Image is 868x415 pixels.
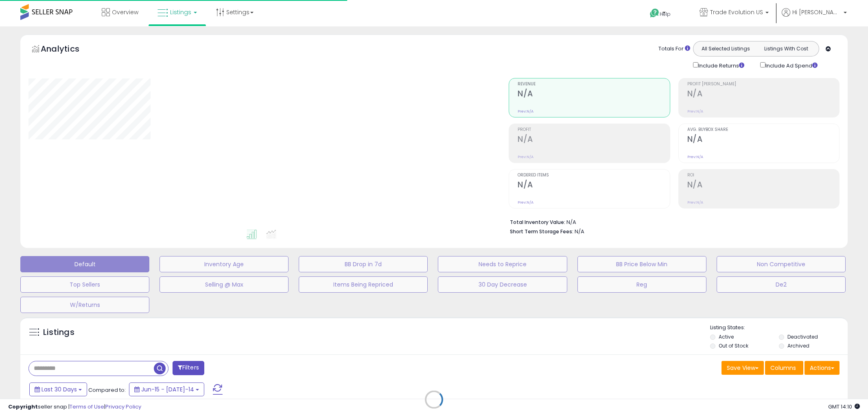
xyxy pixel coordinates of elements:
[112,8,138,16] span: Overview
[687,135,839,146] h2: N/A
[518,154,533,159] small: Prev: N/A
[518,173,669,178] span: Ordered Items
[518,200,533,205] small: Prev: N/A
[20,276,149,293] button: Top Sellers
[299,256,428,272] button: BB Drop in 7d
[687,180,839,191] h2: N/A
[695,43,756,54] button: All Selected Listings
[754,61,831,70] div: Include Ad Spend
[687,109,703,114] small: Prev: N/A
[687,154,703,159] small: Prev: N/A
[717,256,846,272] button: Non Competitive
[170,8,191,16] span: Listings
[710,8,763,16] span: Trade Evolution US
[577,276,706,293] button: Reg
[643,2,687,26] a: Help
[687,82,839,87] span: Profit [PERSON_NAME]
[575,228,584,235] span: N/A
[687,173,839,178] span: ROI
[20,256,149,272] button: Default
[518,128,669,132] span: Profit
[20,297,149,313] button: W/Returns
[299,276,428,293] button: Items Being Repriced
[518,82,669,87] span: Revenue
[160,256,289,272] button: Inventory Age
[658,45,690,53] div: Totals For
[518,135,669,146] h2: N/A
[8,403,141,411] div: seller snap | |
[438,256,567,272] button: Needs to Reprice
[756,43,816,54] button: Listings With Cost
[510,228,573,235] b: Short Term Storage Fees:
[687,200,703,205] small: Prev: N/A
[518,180,669,191] h2: N/A
[717,276,846,293] button: De2
[8,403,38,411] strong: Copyright
[649,8,660,18] i: Get Help
[518,109,533,114] small: Prev: N/A
[792,8,841,16] span: Hi [PERSON_NAME]
[510,219,565,226] b: Total Inventory Value:
[577,256,706,272] button: BB Price Below Min
[687,89,839,100] h2: N/A
[782,8,847,26] a: Hi [PERSON_NAME]
[438,276,567,293] button: 30 Day Decrease
[41,43,95,56] h5: Analytics
[687,61,754,70] div: Include Returns
[518,89,669,100] h2: N/A
[660,11,671,17] span: Help
[160,276,289,293] button: Selling @ Max
[510,217,833,226] li: N/A
[687,128,839,132] span: Avg. Buybox Share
